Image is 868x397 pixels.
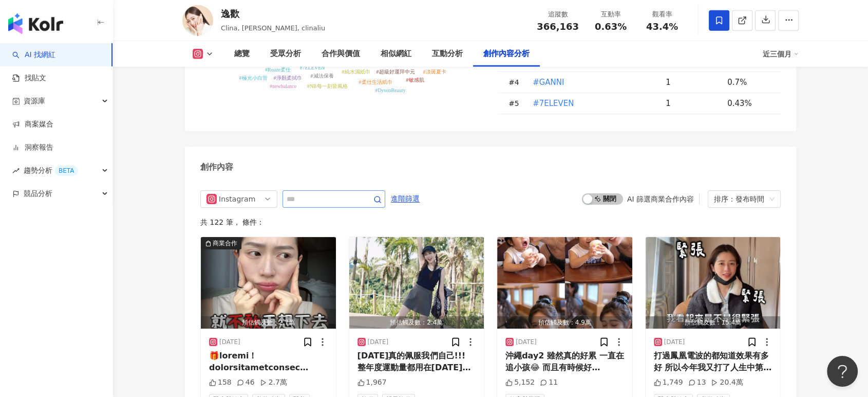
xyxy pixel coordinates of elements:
td: 0.7% [719,72,781,93]
tspan: #NB每一刻皆風格 [307,83,348,89]
a: searchAI 找網紅 [12,50,55,60]
div: 158 [209,377,232,388]
div: 2.7萬 [260,377,287,388]
a: 洞察報告 [12,142,53,153]
div: 🎁loremi！ dolorsitametconsec adipi！ el！ seddoei!!!!!!!! temporincididuntutl etdolorema😵‍💫😵‍💫😵‍💫 al... [209,350,328,373]
div: 排序：發布時間 [714,191,765,207]
div: 預估觸及數：2.4萬 [349,316,484,329]
div: 1,967 [357,377,387,388]
button: #GANNI [532,72,564,93]
div: Instagram [219,191,252,207]
div: # 5 [508,98,524,109]
tspan: #淡斑夏卡 [423,69,446,75]
span: 0.63% [595,22,627,32]
div: AI 篩選商業合作內容 [627,195,694,203]
img: post-image [646,237,781,329]
a: 商案媒合 [12,119,53,130]
button: #7ELEVEN [532,93,574,114]
span: #GANNI [533,77,564,88]
div: 1,749 [654,377,683,388]
div: 互動分析 [432,48,463,60]
iframe: Help Scout Beacon - Open [827,356,858,387]
tspan: #減法保養 [311,73,334,79]
tspan: #7ELEVEN [300,65,325,70]
tspan: #敏感肌 [406,77,424,83]
tspan: #極光小白管 [239,75,268,81]
span: 進階篩選 [391,191,420,207]
div: 46 [237,377,255,388]
tspan: #純水濕紙巾 [342,69,370,75]
div: 受眾分析 [270,48,301,60]
div: 追蹤數 [537,9,579,20]
div: 總覽 [234,48,250,60]
span: 競品分析 [24,182,52,205]
tspan: #柔仕生活紙巾 [359,79,392,85]
span: 趨勢分析 [24,159,78,182]
a: 找貼文 [12,73,46,83]
button: 預估觸及數：2.4萬 [349,237,484,329]
div: 相似網紅 [381,48,411,60]
div: [DATE] [219,338,240,347]
span: Clina, [PERSON_NAME], clinaliu [221,24,325,32]
img: post-image [349,237,484,329]
img: post-image [497,237,632,329]
div: 預估觸及數：2.7萬 [201,316,336,329]
span: #7ELEVEN [533,98,574,109]
div: 創作內容分析 [483,48,530,60]
div: 0.43% [727,98,770,109]
button: 預估觸及數：15.4萬 [646,237,781,329]
div: 創作內容 [200,161,233,173]
div: [DATE] [516,338,537,347]
img: logo [8,13,63,34]
button: 預估觸及數：4.9萬 [497,237,632,329]
div: 13 [688,377,706,388]
div: 20.4萬 [711,377,743,388]
span: 資源庫 [24,89,45,113]
div: 觀看率 [643,9,682,20]
div: BETA [54,166,78,176]
div: 11 [540,377,558,388]
div: 5,152 [505,377,535,388]
div: 商業合作 [213,238,237,248]
div: 1 [666,98,719,109]
div: [DATE]真的佩服我們自己!!! 整年度運動量都用在[DATE]了!! 一早先趕車去美麗海水族館（熱瘋 中途吃中餐後 去了一個恐龍公園 去完又覺得是不是該去一下junglia才不虛此行？ 結果... [357,350,476,373]
button: 商業合作預估觸及數：2.7萬 [201,237,336,329]
tspan: #超級好運拜中元 [376,69,415,75]
div: 近三個月 [763,46,799,62]
div: 共 122 筆 ， 條件： [200,218,781,226]
div: 預估觸及數：15.4萬 [646,316,781,329]
span: rise [12,167,20,174]
img: KOL Avatar [182,5,213,36]
div: 合作與價值 [322,48,360,60]
tspan: #淨顏柔拭巾 [274,75,302,81]
div: 0.7% [727,77,770,88]
button: 進階篩選 [390,190,420,207]
td: #7ELEVEN [524,93,657,114]
span: 366,163 [537,21,579,32]
tspan: #newbalance [270,83,297,89]
img: post-image [201,237,336,329]
tspan: #DysonBeauty [375,87,405,93]
td: 0.43% [719,93,781,114]
tspan: #Roaze柔仕 [265,67,291,73]
span: 43.4% [646,22,678,32]
div: 1 [666,77,719,88]
div: 預估觸及數：4.9萬 [497,316,632,329]
div: 互動率 [591,9,630,20]
div: # 4 [508,77,524,88]
div: 沖繩day2 雖然真的好累 一直在追小孩😂 而且有時候好[PERSON_NAME]好皮好生氣😡 但看她開心就覺得好可愛一切好值得 原來這就是當父母後最簡單的幸福🥹❤️ [505,350,624,373]
div: [DATE] [664,338,685,347]
td: #GANNI [524,72,657,93]
div: 逸歡 [221,7,325,20]
div: 打過鳳凰電波的都知道效果有多好 所以今年我又打了人生中第二次鳳凰!!!! 畢竟明年就要邁向35🥹 真的要好好保養才行🥲 我是在 @museedunuage 找王院長 @[PERSON_NAME]... [654,350,772,373]
div: [DATE] [368,338,389,347]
